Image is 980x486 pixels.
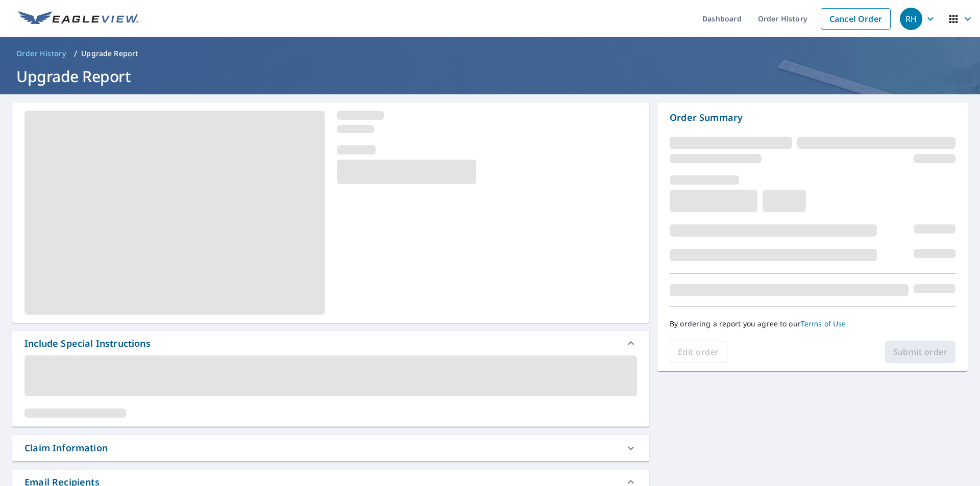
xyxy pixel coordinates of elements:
div: Include Special Instructions [24,337,151,350]
a: Cancel Order [821,8,891,30]
p: By ordering a report you agree to our [670,319,955,328]
img: EV Logo [18,11,139,27]
a: Terms of Use [801,319,846,328]
li: / [74,47,77,60]
div: Claim Information [24,441,108,455]
h1: Upgrade Report [12,66,968,87]
div: Include Special Instructions [12,331,649,355]
p: Upgrade Report [81,48,138,59]
div: RH [900,8,922,30]
span: Order History [16,48,66,59]
div: Claim Information [12,435,649,461]
p: Order Summary [670,111,955,124]
nav: breadcrumb [12,45,968,62]
a: Order History [12,45,70,62]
